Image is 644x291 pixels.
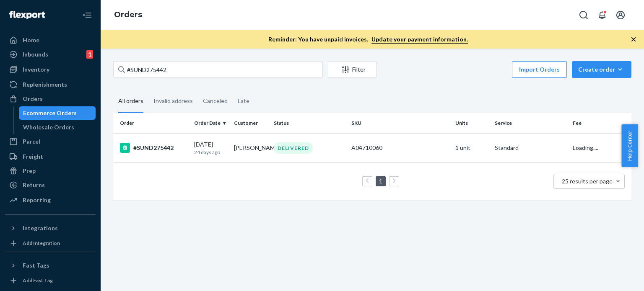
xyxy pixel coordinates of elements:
div: Customer [234,119,267,126]
a: Page 1 is your current page [377,178,384,185]
a: Ecommerce Orders [19,106,96,120]
th: Units [452,113,492,133]
div: Add Integration [23,239,60,247]
td: 1 unit [452,133,492,162]
a: Orders [114,10,142,19]
a: Inventory [5,63,96,76]
div: Late [238,90,249,112]
th: Order Date [191,113,231,133]
div: Add Fast Tag [23,277,53,284]
button: Integrations [5,221,96,235]
a: Reporting [5,193,96,207]
button: Open account menu [612,7,629,23]
a: Add Integration [5,238,96,248]
div: Reporting [23,196,51,204]
a: Freight [5,150,96,163]
div: #SUND275442 [120,143,187,153]
a: Orders [5,92,96,106]
input: Search orders [113,61,323,78]
td: [PERSON_NAME] [231,133,270,162]
th: Fee [569,113,631,133]
a: Add Fast Tag [5,276,96,286]
div: DELIVERED [274,142,313,154]
div: Home [23,36,39,44]
th: Status [270,113,348,133]
a: Update your payment information. [371,36,468,44]
th: Service [491,113,569,133]
button: Open Search Box [575,7,592,23]
a: Replenishments [5,78,96,91]
img: Flexport logo [9,11,45,19]
th: Order [113,113,191,133]
a: Home [5,33,96,47]
div: Orders [23,95,43,103]
span: 25 results per page [562,178,613,185]
p: Standard [495,144,566,152]
div: Integrations [23,224,58,232]
div: Parcel [23,137,40,146]
td: Loading.... [569,133,631,162]
button: Open notifications [594,7,610,23]
div: Wholesale Orders [23,123,74,131]
div: Prep [23,167,36,175]
a: Returns [5,178,96,192]
div: [DATE] [194,140,227,156]
th: SKU [348,113,452,133]
div: A04710060 [351,144,448,152]
div: Inventory [23,65,49,74]
button: Close Navigation [79,7,96,23]
div: Freight [23,152,43,161]
ol: breadcrumbs [107,3,149,27]
button: Create order [572,61,631,78]
button: Import Orders [512,61,567,78]
button: Fast Tags [5,259,96,272]
div: All orders [118,90,143,113]
div: Replenishments [23,80,67,89]
a: Inbounds1 [5,48,96,61]
div: Fast Tags [23,261,49,270]
div: 1 [86,50,93,59]
p: Reminder: You have unpaid invoices. [268,35,468,44]
a: Prep [5,164,96,178]
div: Ecommerce Orders [23,109,77,117]
div: Filter [328,65,376,74]
div: Invalid address [153,90,193,112]
div: Canceled [203,90,228,112]
button: Help Center [621,124,638,167]
a: Parcel [5,135,96,148]
button: Filter [328,61,377,78]
p: 24 days ago [194,149,227,156]
div: Returns [23,181,45,189]
a: Wholesale Orders [19,121,96,134]
div: Create order [578,65,625,74]
div: Inbounds [23,50,48,59]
